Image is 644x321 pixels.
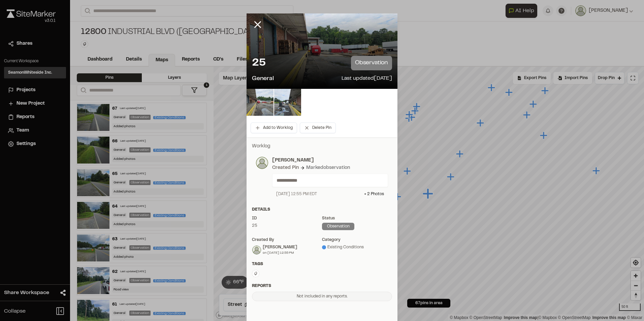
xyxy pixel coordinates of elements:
div: Not included in any reports. [252,292,392,301]
div: Marked observation [306,164,350,172]
div: Existing Conditions [322,244,392,250]
p: Last updated [DATE] [342,74,392,83]
div: category [322,237,392,243]
img: Morgan Beumee [252,246,261,254]
div: + 2 Photo s [364,191,384,197]
div: Tags [252,261,392,267]
div: [PERSON_NAME] [263,244,297,250]
div: 25 [252,223,322,229]
button: Delete Pin [300,122,336,133]
div: Reports [252,283,392,289]
div: Created Pin [272,164,299,172]
div: on [DATE] 12:55 PM [263,250,297,255]
button: Edit Tags [252,270,259,277]
div: Created by [252,237,322,243]
div: Details [252,207,392,213]
p: General [252,74,274,83]
img: file [274,89,301,116]
div: ID [252,215,322,221]
p: Worklog [252,143,392,150]
p: 25 [252,57,265,70]
div: [DATE] 12:55 PM EDT [276,191,317,197]
img: file [247,89,273,116]
button: Add to Worklog [251,122,297,133]
p: observation [351,56,392,70]
div: observation [322,223,354,230]
img: photo [256,157,268,169]
p: [PERSON_NAME] [272,157,388,164]
div: Status [322,215,392,221]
